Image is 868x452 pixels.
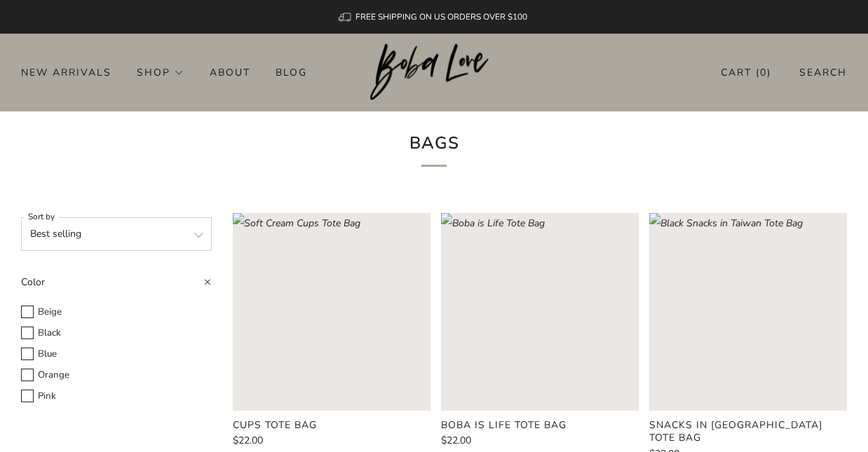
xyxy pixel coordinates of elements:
label: Beige [21,304,212,320]
a: Boba is Life Tote Bag [441,419,639,432]
a: Black Snacks in Taiwan Tote Bag Loading image: Black Snacks in Taiwan Tote Bag [649,213,847,411]
label: Black [21,325,212,341]
items-count: 0 [760,66,767,79]
h1: Bags [240,128,628,167]
product-card-title: Boba is Life Tote Bag [441,418,567,432]
a: Cart [721,61,771,84]
a: About [210,61,250,83]
a: New Arrivals [21,61,111,83]
a: $22.00 [233,436,430,446]
product-card-title: Snacks in [GEOGRAPHIC_DATA] Tote Bag [649,418,822,444]
a: Boba Love [370,43,499,102]
label: Blue [21,346,212,362]
a: Soft Cream Cups Tote Bag Loading image: Soft Cream Cups Tote Bag [233,213,430,411]
a: Search [799,61,847,84]
a: $22.00 [441,436,639,446]
a: Blog [276,61,307,83]
span: $22.00 [441,434,471,447]
a: Shop [137,61,184,83]
a: Cups Tote Bag [233,419,430,432]
img: Boba Love [370,43,499,101]
summary: Color [21,272,212,301]
label: Pink [21,388,212,404]
span: $22.00 [233,434,263,447]
product-card-title: Cups Tote Bag [233,418,317,432]
label: Orange [21,367,212,383]
span: Color [21,275,45,289]
a: Boba is Life Tote Bag Loading image: Boba is Life Tote Bag [441,213,639,411]
span: FREE SHIPPING ON US ORDERS OVER $100 [355,11,527,22]
a: Snacks in [GEOGRAPHIC_DATA] Tote Bag [649,419,847,444]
